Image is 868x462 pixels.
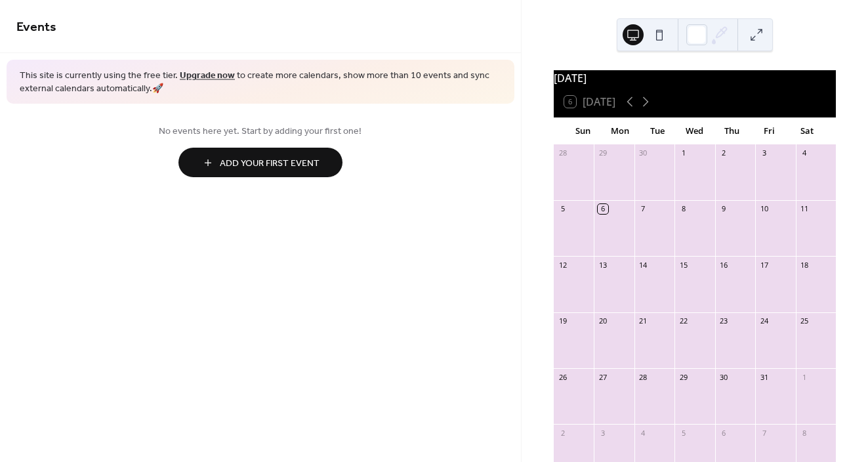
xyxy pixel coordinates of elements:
div: 8 [800,428,810,438]
div: 29 [678,372,688,382]
div: 20 [598,316,608,326]
div: Thu [713,118,751,144]
div: [DATE] [554,70,836,86]
div: 5 [678,428,688,438]
div: 2 [558,428,568,438]
div: 8 [678,204,688,214]
div: 3 [598,428,608,438]
div: 1 [800,372,810,382]
div: 28 [558,148,568,158]
div: 25 [800,316,810,326]
div: 31 [759,372,769,382]
div: 14 [638,260,648,270]
div: 10 [759,204,769,214]
div: 4 [800,148,810,158]
div: 22 [678,316,688,326]
div: 7 [759,428,769,438]
a: Upgrade now [180,67,235,85]
div: Wed [676,118,713,144]
div: 5 [558,204,568,214]
div: Fri [751,118,788,144]
div: 1 [678,148,688,158]
div: 11 [800,204,810,214]
div: 12 [558,260,568,270]
span: Events [16,14,56,40]
div: Mon [602,118,639,144]
span: Add Your First Event [220,157,320,171]
div: 7 [638,204,648,214]
div: Sat [788,118,825,144]
div: 28 [638,372,648,382]
div: 21 [638,316,648,326]
div: Tue [639,118,676,144]
div: 9 [719,204,729,214]
div: 4 [638,428,648,438]
div: 6 [719,428,729,438]
div: 15 [678,260,688,270]
span: No events here yet. Start by adding your first one! [16,125,505,138]
button: Add Your First Event [178,148,342,177]
div: 29 [598,148,608,158]
div: 3 [759,148,769,158]
div: 19 [558,316,568,326]
div: 6 [598,204,608,214]
div: 23 [719,316,729,326]
div: 26 [558,372,568,382]
div: 2 [719,148,729,158]
div: 16 [719,260,729,270]
a: Add Your First Event [16,148,505,177]
div: 27 [598,372,608,382]
div: 18 [800,260,810,270]
div: Sun [564,118,602,144]
span: This site is currently using the free tier. to create more calendars, show more than 10 events an... [20,70,501,95]
div: 13 [598,260,608,270]
div: 24 [759,316,769,326]
div: 30 [638,148,648,158]
div: 30 [719,372,729,382]
div: 17 [759,260,769,270]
